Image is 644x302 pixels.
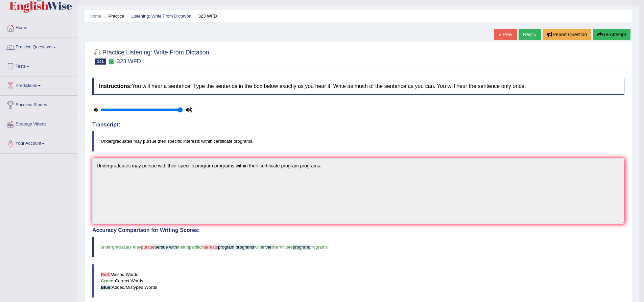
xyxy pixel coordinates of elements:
b: Instructions: [99,83,132,89]
blockquote: Missed Words Correct Words Added/Mistyped Words [92,264,624,298]
h4: Accuracy Comparison for Writing Scores: [92,227,624,233]
a: Your Account [0,134,77,151]
span: certificate [274,245,293,250]
b: Blue: [101,285,112,290]
span: 141 [95,59,106,65]
a: Predictions [0,76,77,93]
span: program [293,245,309,250]
span: persue with [154,245,177,250]
a: Home [0,19,77,36]
a: Tests [0,57,77,74]
span: their [265,245,274,250]
button: Re-Attempt [593,29,630,40]
li: Practice [102,13,124,19]
h2: Practice Listening: Write From Dictation [92,48,209,65]
a: Listening: Write From Dictation [131,14,191,19]
small: 323 WFD [117,58,141,65]
span: pursue [141,245,154,250]
button: Report Question [543,29,591,40]
h4: Transcript: [92,122,624,128]
span: interests [201,245,218,250]
span: within [254,245,265,250]
blockquote: Undergraduates may pursue their specific interests within certificate programs. [92,131,624,152]
span: program programs [218,245,254,250]
b: Red: [101,272,111,277]
a: Success Stories [0,96,77,113]
span: programs [309,245,328,250]
b: Green: [101,278,115,283]
span: undergraduates may [101,245,141,250]
a: Home [90,14,101,19]
a: Practice Questions [0,38,77,55]
a: Next » [519,29,541,40]
small: Exam occurring question [108,59,115,65]
a: Strategy Videos [0,115,77,132]
li: 323 WFD [193,13,217,19]
span: their specific [177,245,201,250]
a: « Prev [494,29,517,40]
h4: You will hear a sentence. Type the sentence in the box below exactly as you hear it. Write as muc... [92,78,624,95]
